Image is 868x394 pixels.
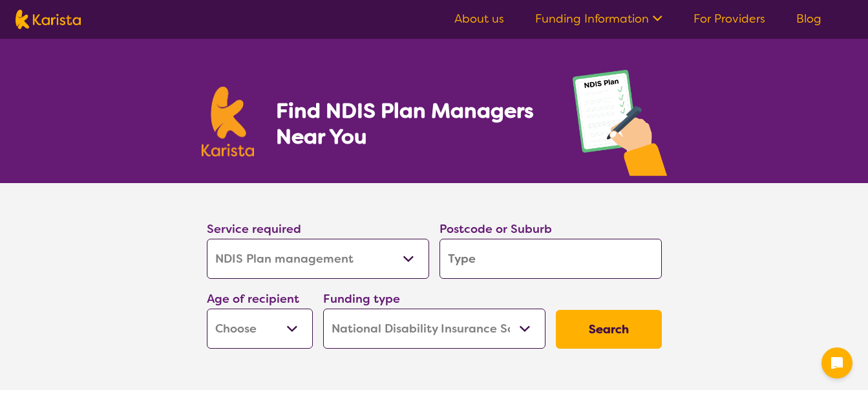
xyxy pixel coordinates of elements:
[276,98,546,149] h1: Find NDIS Plan Managers Near You
[439,221,552,237] label: Postcode or Suburb
[323,291,400,307] label: Funding type
[207,291,299,307] label: Age of recipient
[556,310,662,349] button: Search
[573,70,667,183] img: plan-management
[207,221,301,237] label: Service required
[796,11,821,27] a: Blog
[202,87,255,157] img: Karista logo
[693,11,765,27] a: For Providers
[16,10,81,29] img: Karista logo
[535,11,662,27] a: Funding Information
[439,239,662,279] input: Type
[454,11,504,27] a: About us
